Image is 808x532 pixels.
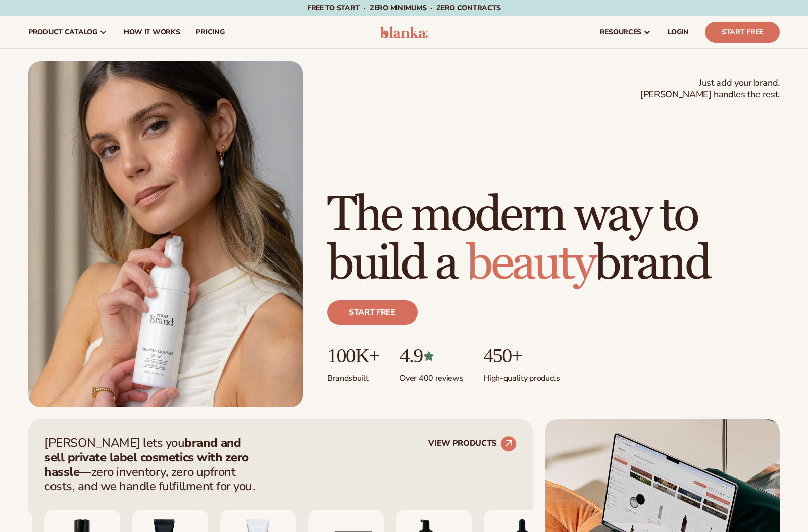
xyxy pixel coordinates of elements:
span: Free to start · ZERO minimums · ZERO contracts [307,3,501,13]
p: 4.9 [399,345,463,367]
span: beauty [466,234,594,293]
span: product catalog [28,28,97,36]
span: pricing [196,28,224,36]
span: LOGIN [668,28,689,36]
img: logo [380,26,428,38]
span: Just add your brand. [PERSON_NAME] handles the rest. [640,77,780,101]
a: pricing [188,16,232,48]
a: How It Works [116,16,188,48]
p: Brands built [327,367,379,384]
span: resources [600,28,641,36]
a: Start Free [705,22,780,43]
span: How It Works [124,28,180,36]
a: Start free [327,300,418,325]
a: VIEW PRODUCTS [428,436,517,452]
a: product catalog [20,16,116,48]
a: resources [592,16,660,48]
p: High-quality products [483,367,560,384]
img: Female holding tanning mousse. [28,61,303,407]
h1: The modern way to build a brand [327,191,780,288]
a: LOGIN [660,16,697,48]
strong: brand and sell private label cosmetics with zero hassle [44,435,249,480]
p: 100K+ [327,345,379,367]
p: Over 400 reviews [399,367,463,384]
p: [PERSON_NAME] lets you —zero inventory, zero upfront costs, and we handle fulfillment for you. [44,436,262,494]
p: 450+ [483,345,560,367]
